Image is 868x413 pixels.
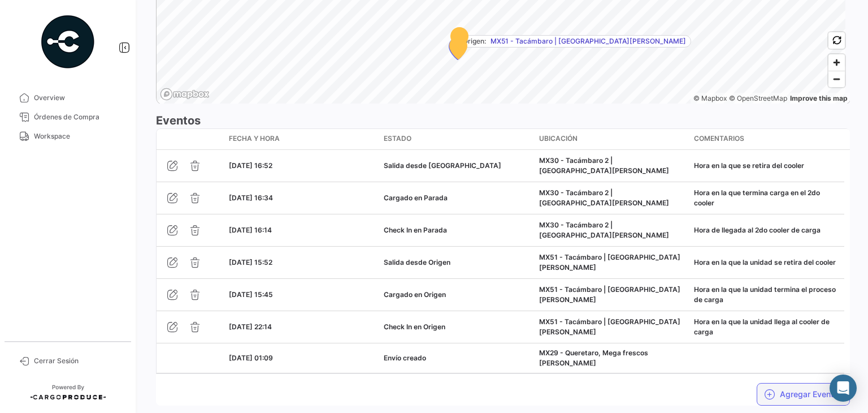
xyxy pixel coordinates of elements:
[491,36,686,46] span: MX51 - Tacámbaro | [GEOGRAPHIC_DATA][PERSON_NAME]
[790,94,848,102] a: Map feedback
[229,161,272,170] span: [DATE] 16:52
[9,107,127,127] a: Órdenes de Compra
[384,257,530,268] div: Salida desde Origen
[229,322,272,331] span: [DATE] 22:14
[156,113,850,128] h3: Eventos
[384,322,530,332] div: Check In en Origen
[384,290,530,300] div: Cargado en Origen
[729,94,787,102] a: OpenStreetMap
[384,193,530,203] div: Cargado en Parada
[694,257,840,268] div: Hora en la que la unidad se retira del cooler
[384,161,530,171] div: Salida desde [GEOGRAPHIC_DATA]
[694,285,840,305] div: Hora en la que la unidad termina el proceso de carga
[539,285,685,305] div: MX51 - Tacámbaro | [GEOGRAPHIC_DATA][PERSON_NAME]
[384,353,530,363] div: Envío creado
[229,290,273,299] span: [DATE] 15:45
[449,37,467,60] div: Map marker
[539,252,685,273] div: MX51 - Tacámbaro | [GEOGRAPHIC_DATA][PERSON_NAME]
[34,356,122,366] span: Cerrar Sesión
[160,88,210,101] a: Mapbox logo
[384,134,411,144] span: Estado
[828,54,845,71] button: Zoom in
[694,134,744,144] span: Comentarios
[384,225,530,235] div: Check In en Parada
[9,88,127,107] a: Overview
[539,348,685,368] div: MX29 - Queretaro, Mega frescos [PERSON_NAME]
[693,94,727,102] a: Mapbox
[450,27,468,50] div: Map marker
[40,14,96,70] img: powered-by.png
[539,156,685,176] div: MX30 - Tacámbaro 2 | [GEOGRAPHIC_DATA][PERSON_NAME]
[463,36,486,46] span: Origen:
[694,188,840,208] div: Hora en la que termina carga en el 2do cooler
[449,37,467,59] div: Map marker
[694,317,840,337] div: Hora en la que la unidad llega al cooler de carga
[539,134,578,144] span: Ubicación
[539,317,685,337] div: MX51 - Tacámbaro | [GEOGRAPHIC_DATA][PERSON_NAME]
[828,71,845,87] button: Zoom out
[539,220,685,240] div: MX30 - Tacámbaro 2 | [GEOGRAPHIC_DATA][PERSON_NAME]
[757,383,850,406] button: Agregar Eventos
[229,193,273,202] span: [DATE] 16:34
[535,129,689,149] datatable-header-cell: Ubicación
[229,354,273,362] span: [DATE] 01:09
[539,188,685,208] div: MX30 - Tacámbaro 2 | [GEOGRAPHIC_DATA][PERSON_NAME]
[34,112,122,122] span: Órdenes de Compra
[224,129,379,149] datatable-header-cell: Fecha y Hora
[229,258,272,266] span: [DATE] 15:52
[9,127,127,146] a: Workspace
[34,93,122,103] span: Overview
[694,225,840,235] div: Hora de llegada al 2do cooler de carga
[689,129,844,149] datatable-header-cell: Comentarios
[34,131,122,141] span: Workspace
[828,71,845,87] span: Zoom out
[830,375,857,402] div: Abrir Intercom Messenger
[379,129,534,149] datatable-header-cell: Estado
[694,161,840,171] div: Hora en la que se retira del cooler
[229,134,280,144] span: Fecha y Hora
[229,226,272,234] span: [DATE] 16:14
